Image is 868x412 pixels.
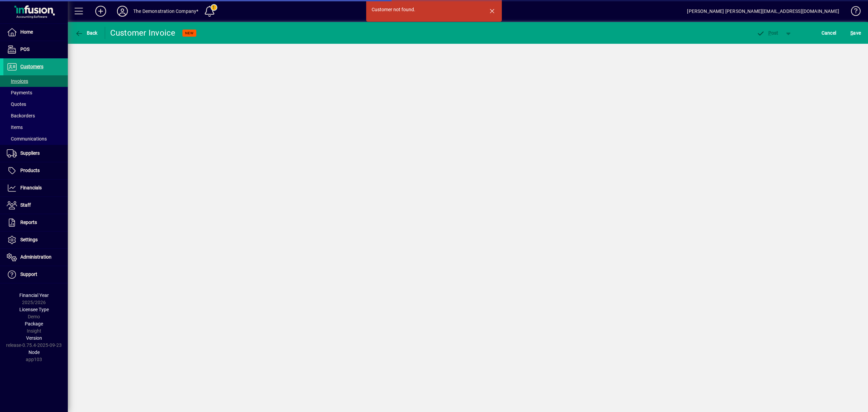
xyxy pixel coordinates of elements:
button: Save [849,27,863,39]
span: Licensee Type [19,307,49,312]
a: Staff [3,197,68,214]
a: Administration [3,249,68,266]
button: Profile [112,5,133,17]
button: Cancel [820,27,838,39]
span: Reports [20,220,37,225]
span: Communications [7,136,47,142]
button: Post [753,27,782,39]
span: Customers [20,64,43,69]
a: Payments [3,87,68,98]
a: Knowledge Base [846,1,860,23]
a: Invoices [3,75,68,87]
span: Node [28,350,40,355]
div: The Demonstration Company* [133,6,199,17]
span: Payments [7,90,32,95]
span: Suppliers [20,150,40,156]
span: Quotes [7,101,26,107]
span: Settings [20,237,38,242]
span: S [850,30,853,36]
span: ost [756,30,778,36]
span: Version [26,335,42,341]
a: Quotes [3,98,68,110]
span: Administration [20,254,52,260]
span: Support [20,271,37,277]
span: Financial Year [19,293,49,298]
span: POS [20,46,29,52]
a: Settings [3,231,68,248]
span: Invoices [7,78,28,84]
span: Items [7,125,23,130]
a: Suppliers [3,145,68,162]
button: Back [73,27,99,39]
span: Staff [20,202,31,208]
div: [PERSON_NAME] [PERSON_NAME][EMAIL_ADDRESS][DOMAIN_NAME] [687,6,839,17]
span: Back [75,30,98,36]
span: Financials [20,185,42,190]
span: ave [850,27,861,38]
span: Products [20,168,40,173]
span: Package [25,321,43,326]
div: Customer Invoice [110,27,176,38]
span: Home [20,29,33,35]
span: Cancel [822,27,836,38]
span: Backorders [7,113,35,118]
span: NEW [185,31,194,35]
a: Reports [3,214,68,231]
a: Items [3,121,68,133]
a: Financials [3,180,68,196]
a: Products [3,162,68,179]
button: Add [90,5,112,17]
span: P [768,30,771,36]
app-page-header-button: Back [68,27,105,39]
a: Home [3,24,68,41]
a: Support [3,266,68,283]
a: Backorders [3,110,68,121]
a: POS [3,41,68,58]
a: Communications [3,133,68,145]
